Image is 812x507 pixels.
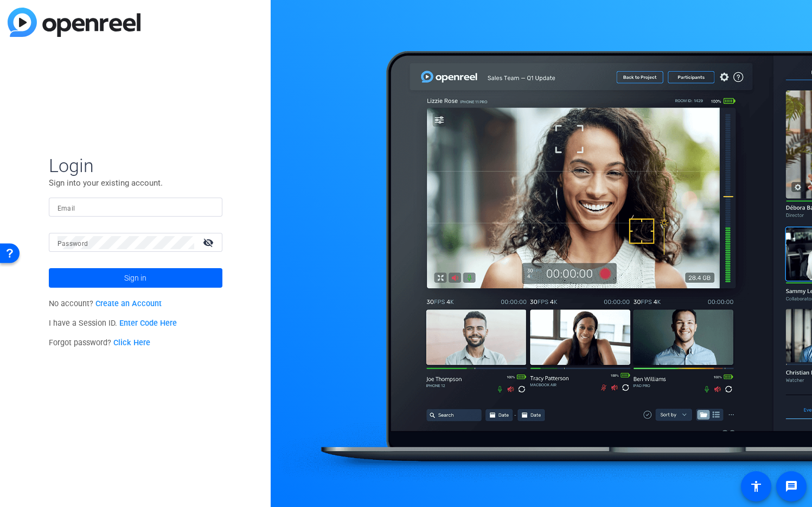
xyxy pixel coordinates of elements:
p: Sign into your existing account. [49,177,222,189]
span: Login [49,154,222,177]
mat-icon: visibility_off [196,235,222,250]
span: Sign in [124,264,146,291]
img: blue-gradient.svg [8,8,140,37]
span: Forgot password? [49,338,151,347]
input: Enter Email Address [57,201,214,214]
a: Click Here [113,338,150,347]
a: Create an Account [95,299,162,308]
button: Sign in [49,268,222,288]
mat-label: Password [57,240,88,248]
mat-icon: message [785,480,798,493]
span: No account? [49,299,162,308]
span: I have a Session ID. [49,319,177,328]
a: Enter Code Here [119,319,177,328]
mat-label: Email [57,205,75,212]
mat-icon: accessibility [750,480,763,493]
